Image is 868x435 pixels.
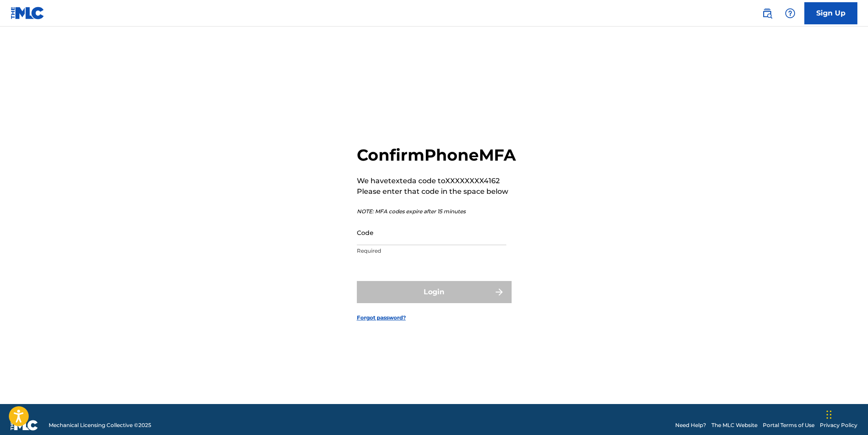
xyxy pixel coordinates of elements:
[785,8,795,19] img: help
[826,401,832,428] div: Drag
[357,247,506,255] p: Required
[357,186,516,197] p: Please enter that code in the space below
[763,421,814,429] a: Portal Terms of Use
[762,8,772,19] img: search
[781,4,799,22] div: Help
[49,421,151,429] span: Mechanical Licensing Collective © 2025
[11,7,45,19] img: MLC Logo
[824,393,868,435] iframe: Chat Widget
[804,2,857,24] a: Sign Up
[357,145,516,165] h2: Confirm Phone MFA
[758,4,776,22] a: Public Search
[11,420,38,431] img: logo
[357,176,516,186] p: We have texted a code to XXXXXXXX4162
[711,421,757,429] a: The MLC Website
[357,314,406,322] a: Forgot password?
[675,421,706,429] a: Need Help?
[357,208,516,216] p: NOTE: MFA codes expire after 15 minutes
[820,421,857,429] a: Privacy Policy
